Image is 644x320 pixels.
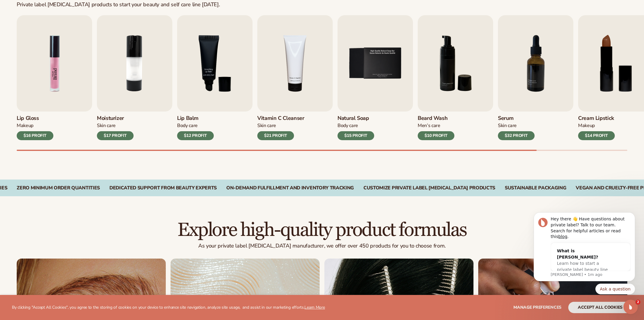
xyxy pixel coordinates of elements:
[338,123,374,129] div: Body Care
[505,185,566,191] div: SUSTAINABLE PACKAGING
[17,185,100,191] div: Zero Minimum Order QuantitieS
[418,131,454,140] div: $10 PROFIT
[418,115,454,122] h3: Beard Wash
[513,302,561,313] button: Manage preferences
[338,115,374,122] h3: Natural Soap
[97,15,172,140] a: 2 / 9
[418,123,454,129] div: Men’s Care
[17,123,53,129] div: Makeup
[578,131,615,140] div: $14 PROFIT
[363,185,495,191] div: CUSTOMIZE PRIVATE LABEL [MEDICAL_DATA] PRODUCTS
[17,115,53,122] h3: Lip Gloss
[257,131,294,140] div: $21 PROFIT
[97,131,134,140] div: $17 PROFIT
[177,123,214,129] div: Body Care
[418,15,493,140] a: 6 / 9
[498,123,535,129] div: Skin Care
[177,115,214,122] h3: Lip Balm
[513,304,561,310] span: Manage preferences
[578,115,615,122] h3: Cream Lipstick
[304,304,325,310] a: Learn More
[177,15,253,140] a: 3 / 9
[177,131,214,140] div: $12 PROFIT
[226,185,354,191] div: On-Demand Fulfillment and Inventory Tracking
[525,199,644,304] iframe: Intercom notifications message
[97,115,134,122] h3: Moisturizer
[623,300,638,314] iframe: Intercom live chat
[257,15,333,140] a: 4 / 9
[17,15,92,112] img: Shopify Image 2
[257,115,304,122] h3: Vitamin C Cleanser
[338,131,374,140] div: $15 PROFIT
[109,185,217,191] div: Dedicated Support From Beauty Experts
[498,15,573,140] a: 7 / 9
[97,123,134,129] div: Skin Care
[12,305,325,310] p: By clicking "Accept All Cookies", you agree to the storing of cookies on your device to enhance s...
[17,243,627,249] p: As your private label [MEDICAL_DATA] manufacturer, we offer over 450 products for you to choose f...
[17,131,53,140] div: $16 PROFIT
[636,300,640,304] span: 2
[17,15,92,140] a: 1 / 9
[17,1,220,8] div: Private label [MEDICAL_DATA] products to start your beauty and self care line [DATE].
[578,123,615,129] div: Makeup
[338,15,413,140] a: 5 / 9
[17,220,627,240] h2: Explore high-quality product formulas
[498,131,535,140] div: $32 PROFIT
[498,115,535,122] h3: Serum
[568,302,632,313] button: accept all cookies
[257,123,304,129] div: Skin Care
